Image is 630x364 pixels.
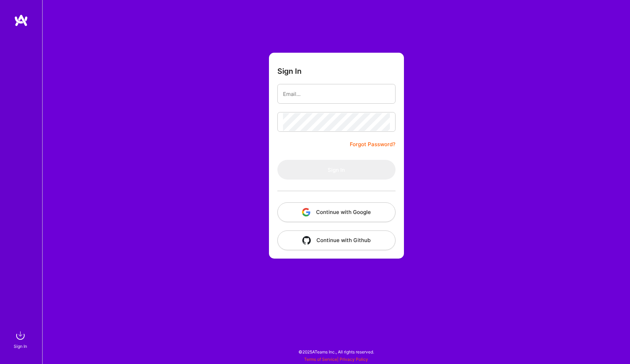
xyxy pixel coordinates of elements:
[283,85,390,103] input: Email...
[277,202,396,222] button: Continue with Google
[302,236,311,245] img: icon
[302,208,310,216] img: icon
[42,343,630,360] div: © 2025 ATeams Inc., All rights reserved.
[277,230,396,250] button: Continue with Github
[277,160,396,180] button: Sign In
[350,140,396,149] a: Forgot Password?
[15,329,27,350] a: sign inSign In
[13,329,27,343] img: sign in
[304,357,337,362] a: Terms of Service
[14,14,28,27] img: logo
[277,67,302,76] h3: Sign In
[304,357,368,362] span: |
[14,343,27,350] div: Sign In
[340,357,368,362] a: Privacy Policy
